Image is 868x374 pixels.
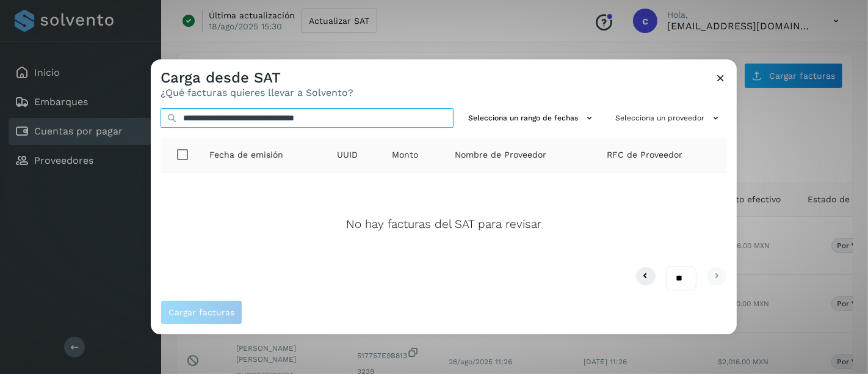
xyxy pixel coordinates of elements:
[346,218,541,232] p: No hay facturas del SAT para revisar
[337,148,358,161] span: UUID
[455,148,546,161] span: Nombre de Proveedor
[161,69,353,87] h3: Carga desde SAT
[463,108,601,128] button: Selecciona un rango de fechas
[209,148,283,161] span: Fecha de emisión
[392,148,418,161] span: Monto
[607,148,682,161] span: RFC de Proveedor
[610,108,727,128] button: Selecciona un proveedor
[168,308,234,317] span: Cargar facturas
[161,300,242,324] button: Cargar facturas
[161,87,353,98] p: ¿Qué facturas quieres llevar a Solvento?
